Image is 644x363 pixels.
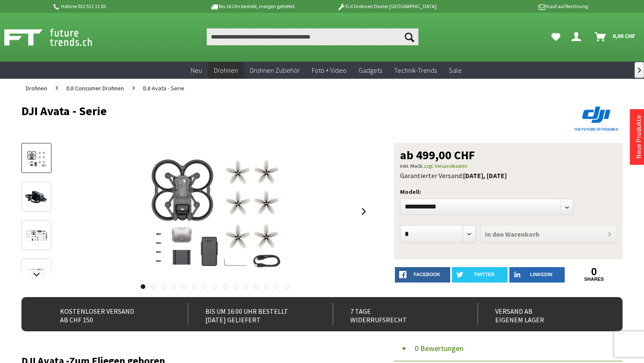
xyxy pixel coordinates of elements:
h1: DJI Avata - Serie [21,104,503,117]
a: zzgl. Versandkosten [424,163,467,169]
a: Dein Konto [568,28,588,45]
a: Gadgets [352,62,388,79]
span:  [638,68,641,73]
a: Neue Produkte [634,115,643,159]
a: 0 [566,267,622,277]
a: Drohnen [21,79,51,98]
p: Hotline 032 511 11 03 [52,1,186,12]
span: Neu [191,66,202,74]
a: DJI Consumer Drohnen [62,79,128,98]
span: facebook [414,272,440,277]
a: LinkedIn [509,267,565,283]
span: Technik-Trends [394,66,437,74]
a: Technik-Trends [388,62,443,79]
div: Kostenloser Versand ab CHF 150 [43,303,170,325]
span: Drohnen Zubehör [250,66,300,74]
span: ab 499,00 CHF [400,149,475,161]
span: In den [485,230,504,238]
a: DJI Avata - Serie [139,79,189,98]
button: In den Warenkorb [480,225,617,243]
div: Versand ab eigenem Lager [478,303,605,325]
p: Modell: [400,187,617,197]
span: Sale [449,66,462,74]
input: Produkt, Marke, Kategorie, EAN, Artikelnummer… [207,28,418,45]
div: 7 Tage Widerrufsrecht [333,303,460,325]
img: Vorschau: DJI Avata - Serie [24,149,49,168]
span: Warenkorb [505,230,539,238]
a: Foto + Video [306,62,352,79]
span: 0,00 CHF [613,29,635,43]
p: inkl. MwSt. [400,161,617,171]
button: Suchen [400,28,418,45]
p: Kauf auf Rechnung [454,1,587,12]
div: Bis um 16:00 Uhr bestellt [DATE] geliefert [188,303,315,325]
a: Sale [443,62,468,79]
span: twitter [474,272,495,277]
a: Drohnen Zubehör [244,62,306,79]
a: twitter [452,267,507,283]
b: [DATE], [DATE] [463,171,507,180]
div: Garantierter Versand: [400,171,617,180]
a: facebook [395,267,450,283]
span: LinkedIn [530,272,552,277]
p: DJI Drohnen Dealer [GEOGRAPHIC_DATA] [320,1,454,12]
span: Drohnen [26,84,47,92]
a: shares [566,277,622,282]
p: Bis 16 Uhr bestellt, morgen geliefert. [186,1,319,12]
a: Neu [185,62,208,79]
span: Gadgets [358,66,382,74]
span: DJI Avata - Serie [143,84,184,92]
a: Drohnen [208,62,244,79]
img: Shop Futuretrends - zur Startseite wechseln [4,27,111,48]
span: DJI Consumer Drohnen [66,84,124,92]
a: Meine Favoriten [547,28,565,45]
img: DJI Avata - Serie [129,143,301,280]
span: Foto + Video [312,66,346,74]
a: Warenkorb [591,28,640,45]
img: DJI [571,104,623,133]
span: Drohnen [214,66,238,74]
button: 0 Bewertungen [394,336,623,361]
